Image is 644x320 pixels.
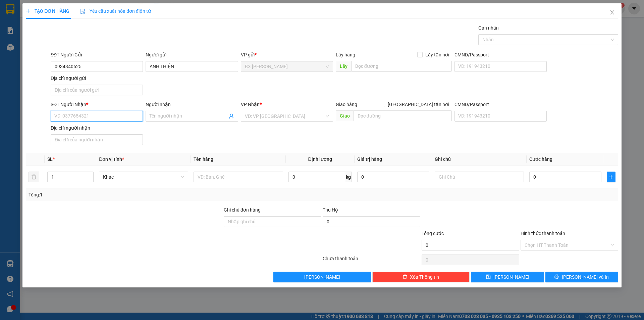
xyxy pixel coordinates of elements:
[432,153,527,166] th: Ghi chú
[51,101,143,108] div: SĐT Người Nhận
[146,101,238,108] div: Người nhận
[6,6,59,22] div: BX [PERSON_NAME]
[194,156,213,162] span: Tên hàng
[603,3,622,22] button: Close
[6,39,46,63] span: CX MỸ HỘI
[229,113,234,119] span: user-add
[336,52,355,57] span: Lấy hàng
[241,51,333,58] div: VP gửi
[454,51,547,58] div: CMND/Passport
[322,255,421,267] div: Chưa thanh toán
[99,156,124,162] span: Đơn vị tính
[372,272,470,282] button: deleteXóa Thông tin
[308,156,332,162] span: Định lượng
[435,172,524,182] input: Ghi Chú
[51,124,143,132] div: Địa chỉ người nhận
[26,9,31,13] span: plus
[607,174,615,180] span: plus
[6,6,16,13] span: Gửi:
[224,207,261,213] label: Ghi chú đơn hàng
[609,10,615,15] span: close
[64,21,132,29] div: ANH ĐẠT
[241,102,260,107] span: VP Nhận
[529,156,552,162] span: Cước hàng
[80,9,86,14] img: icon
[47,156,53,162] span: SL
[273,272,371,282] button: [PERSON_NAME]
[423,51,452,58] span: Lấy tận nơi
[486,274,491,280] span: save
[521,231,565,236] label: Hình thức thanh toán
[64,6,132,21] div: [GEOGRAPHIC_DATA]
[351,61,452,72] input: Dọc đường
[471,272,544,282] button: save[PERSON_NAME]
[6,22,59,30] div: CÔ MỸ
[194,172,283,182] input: VD: Bàn, Ghế
[336,110,354,121] span: Giao
[607,172,615,182] button: plus
[6,43,15,50] span: DĐ:
[146,51,238,58] div: Người gửi
[245,61,329,72] span: BX Cao Lãnh
[51,85,143,95] input: Địa chỉ của người gửi
[357,156,382,162] span: Giá trị hàng
[493,273,529,281] span: [PERSON_NAME]
[562,273,609,281] span: [PERSON_NAME] và In
[304,273,340,281] span: [PERSON_NAME]
[29,172,39,182] button: delete
[402,274,407,280] span: delete
[336,102,357,107] span: Giao hàng
[545,272,618,282] button: printer[PERSON_NAME] và In
[51,51,143,58] div: SĐT Người Gửi
[64,29,132,38] div: 0912661047
[454,101,547,108] div: CMND/Passport
[64,6,80,13] span: Nhận:
[385,101,452,108] span: [GEOGRAPHIC_DATA] tận nơi
[422,231,444,236] span: Tổng cước
[478,25,499,31] label: Gán nhãn
[336,61,351,72] span: Lấy
[323,207,338,213] span: Thu Hộ
[80,8,151,14] span: Yêu cầu xuất hóa đơn điện tử
[354,110,452,121] input: Dọc đường
[6,30,59,39] div: 0786937441
[26,8,69,14] span: TẠO ĐƠN HÀNG
[103,172,184,182] span: Khác
[51,134,143,145] input: Địa chỉ của người nhận
[224,216,321,227] input: Ghi chú đơn hàng
[554,274,559,280] span: printer
[29,191,249,198] div: Tổng: 1
[410,273,439,281] span: Xóa Thông tin
[357,172,429,182] input: 0
[51,75,143,82] div: Địa chỉ người gửi
[345,172,352,182] span: kg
